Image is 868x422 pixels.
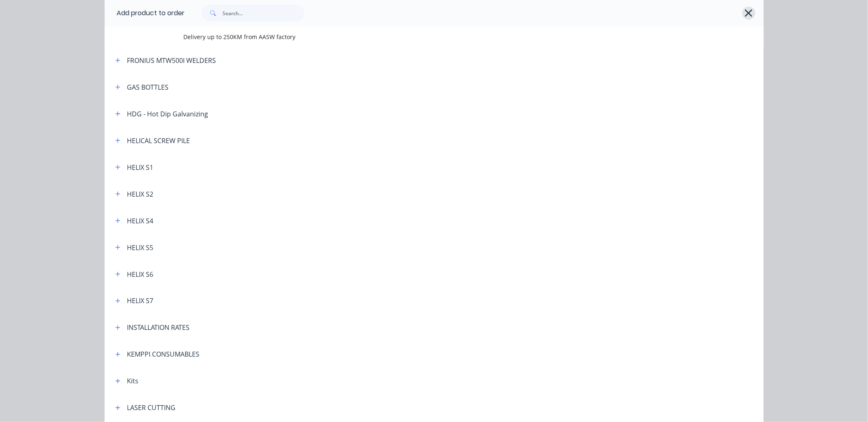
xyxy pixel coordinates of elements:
div: Kits [127,376,139,386]
div: HELIX S1 [127,162,154,172]
input: Search... [223,5,304,21]
div: HELIX S6 [127,269,154,279]
div: KEMPPI CONSUMABLES [127,350,200,359]
span: Delivery up to 250KM from AASW factory [184,32,648,41]
div: HELIX S5 [127,243,154,253]
div: HELIX S2 [127,189,154,199]
div: HDG - Hot Dip Galvanizing [127,109,208,119]
div: HELIX S7 [127,296,154,306]
div: GAS BOTTLES [127,82,169,92]
div: FRONIUS MTW500I WELDERS [127,56,216,65]
div: INSTALLATION RATES [127,323,190,333]
div: LASER CUTTING [127,403,176,413]
div: HELICAL SCREW PILE [127,136,190,146]
div: HELIX S4 [127,216,154,226]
